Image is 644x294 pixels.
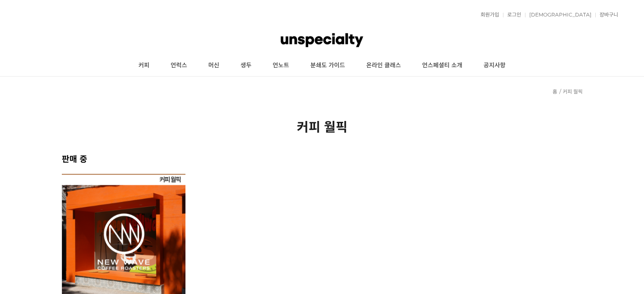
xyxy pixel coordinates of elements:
h2: 판매 중 [62,152,583,165]
a: 장바구니 [595,12,618,17]
a: 커피 [128,55,160,76]
a: 회원가입 [476,12,499,17]
a: 로그인 [503,12,521,17]
a: 생두 [230,55,262,76]
a: 머신 [198,55,230,76]
a: 언럭스 [160,55,198,76]
a: 언노트 [262,55,300,76]
a: [DEMOGRAPHIC_DATA] [525,12,591,17]
a: 분쇄도 가이드 [300,55,356,76]
img: 언스페셜티 몰 [281,27,363,53]
a: 홈 [553,88,557,95]
a: 언스페셜티 소개 [412,55,473,76]
h2: 커피 월픽 [62,117,583,135]
a: 온라인 클래스 [356,55,412,76]
a: 공지사항 [473,55,516,76]
a: 커피 월픽 [563,88,583,95]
